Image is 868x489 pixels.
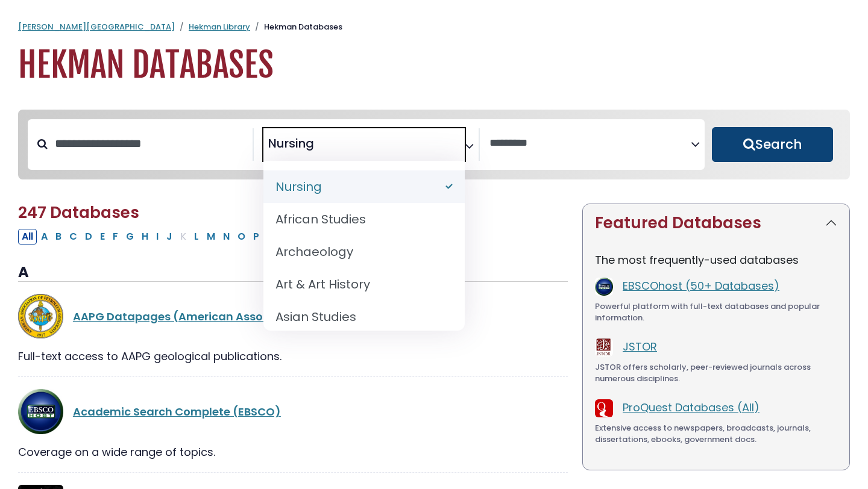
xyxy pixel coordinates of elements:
div: Extensive access to newspapers, broadcasts, journals, dissertations, ebooks, government docs. [595,422,837,446]
a: JSTOR [623,339,657,354]
h3: A [18,264,568,282]
button: Filter Results D [81,229,96,244]
button: Filter Results F [109,229,122,244]
li: African Studies [263,203,465,235]
div: Powerful platform with full-text databases and popular information. [595,301,837,324]
button: All [18,229,37,244]
button: Filter Results M [203,229,219,244]
span: 247 Databases [18,202,139,223]
input: Search database by title or keyword [48,134,253,154]
button: Filter Results I [153,229,162,244]
nav: breadcrumb [18,21,850,33]
button: Filter Results C [66,229,81,244]
button: Featured Databases [583,204,849,242]
button: Filter Results E [96,229,108,244]
textarea: Search [489,137,691,150]
button: Filter Results N [219,229,233,244]
textarea: Search [316,141,325,154]
li: Hekman Databases [250,21,342,33]
nav: Search filters [18,110,850,179]
button: Filter Results O [234,229,249,244]
a: [PERSON_NAME][GEOGRAPHIC_DATA] [18,21,175,33]
li: Nursing [263,134,314,152]
li: Archaeology [263,235,465,268]
a: Academic Search Complete (EBSCO) [73,404,281,419]
h1: Hekman Databases [18,45,850,86]
button: Filter Results P [250,229,263,244]
span: Nursing [268,134,314,152]
button: Filter Results L [190,229,203,244]
li: Nursing [263,170,465,203]
div: Alpha-list to filter by first letter of database name [18,228,425,243]
button: Filter Results G [122,229,137,244]
button: Filter Results H [138,229,152,244]
a: Hekman Library [189,21,250,33]
button: Filter Results A [37,229,51,244]
div: Coverage on a wide range of topics. [18,444,568,460]
p: The most frequently-used databases [595,252,837,268]
button: Submit for Search Results [712,127,833,162]
div: Full-text access to AAPG geological publications. [18,348,568,364]
button: Filter Results B [52,229,65,244]
a: EBSCOhost (50+ Databases) [623,278,779,293]
a: AAPG Datapages (American Association of Petroleum Geologists) [73,309,446,324]
button: Filter Results J [163,229,176,244]
a: ProQuest Databases (All) [623,400,759,415]
li: Asian Studies [263,301,465,333]
li: Art & Art History [263,268,465,301]
div: JSTOR offers scholarly, peer-reviewed journals across numerous disciplines. [595,361,837,385]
